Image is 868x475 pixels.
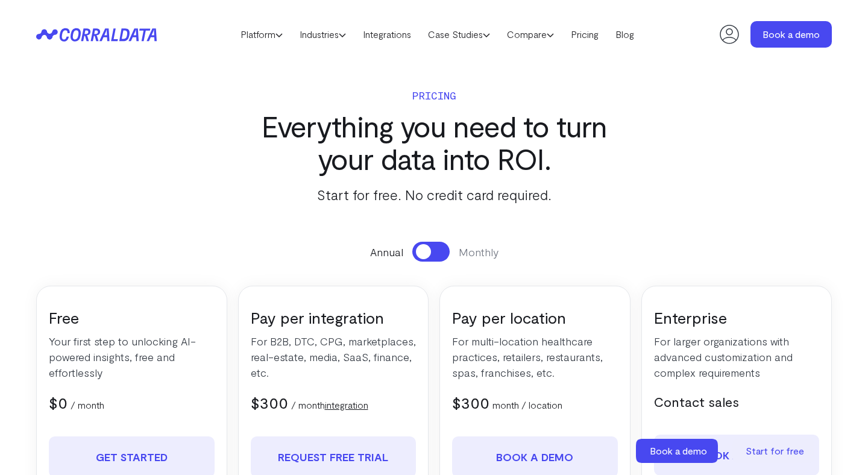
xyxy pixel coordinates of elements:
span: $300 [452,393,489,412]
p: / month [71,398,104,412]
h3: Everything you need to turn your data into ROI. [238,110,630,175]
a: Industries [291,25,354,43]
h3: Enterprise [654,307,820,327]
p: Your first step to unlocking AI-powered insights, free and effortlessly [49,333,215,380]
p: For larger organizations with advanced customization and complex requirements [654,333,820,380]
h3: Free [49,307,215,327]
h3: Pay per location [452,307,618,327]
h5: Contact sales [654,392,820,411]
a: Pricing [562,25,607,43]
p: For multi-location healthcare practices, retailers, restaurants, spas, franchises, etc. [452,333,618,380]
p: month / location [492,398,562,412]
a: Book a demo [636,439,720,463]
a: integration [325,399,368,411]
p: / month [291,398,368,412]
h3: Pay per integration [251,307,417,327]
span: Annual [370,244,403,260]
a: Blog [607,25,643,43]
a: Case Studies [420,25,498,43]
p: For B2B, DTC, CPG, marketplaces, real-estate, media, SaaS, finance, etc. [251,333,417,380]
a: Integrations [354,25,420,43]
p: Pricing [238,87,630,104]
a: Start for free [732,439,817,463]
span: Start for free [746,445,804,456]
p: Start for free. No credit card required. [238,184,630,206]
a: Platform [232,25,291,43]
span: $300 [251,393,288,412]
span: $0 [49,393,68,412]
span: Monthly [459,244,498,260]
a: Compare [498,25,562,43]
a: Book a demo [750,21,832,48]
span: Book a demo [650,445,707,456]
